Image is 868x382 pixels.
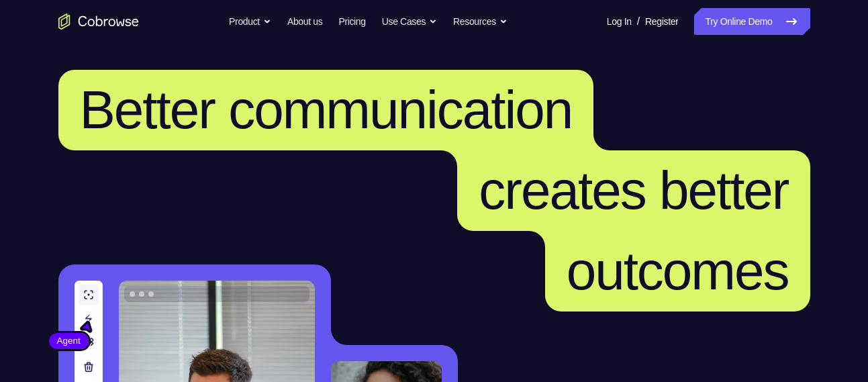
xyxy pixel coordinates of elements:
span: Agent [49,334,89,348]
a: Pricing [338,8,365,35]
span: outcomes [567,241,789,301]
a: Log In [607,8,632,35]
span: / [637,13,640,30]
span: creates better [479,160,788,220]
a: Try Online Demo [694,8,810,35]
button: Product [229,8,271,35]
button: Use Cases [382,8,437,35]
button: Resources [453,8,508,35]
a: Register [645,8,678,35]
span: Better communication [80,80,573,140]
a: About us [287,8,322,35]
a: Go to the home page [58,13,139,30]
